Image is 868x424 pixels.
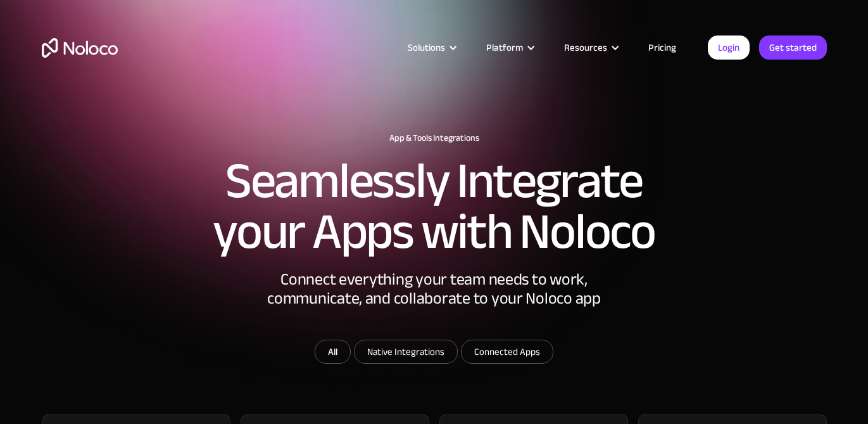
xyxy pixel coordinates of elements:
div: Solutions [408,39,445,56]
div: Platform [486,39,523,56]
h2: Seamlessly Integrate your Apps with Noloco [213,156,656,257]
h1: App & Tools Integrations [42,133,827,143]
form: Email Form [181,340,688,367]
div: Connect everything your team needs to work, communicate, and collaborate to your Noloco app [244,270,624,340]
a: home [42,38,118,58]
a: Get started [759,35,827,60]
div: Solutions [392,39,470,56]
a: Pricing [632,39,692,56]
div: Platform [470,39,548,56]
div: Resources [548,39,632,56]
div: Resources [564,39,607,56]
a: All [315,340,351,364]
a: Login [708,35,750,60]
